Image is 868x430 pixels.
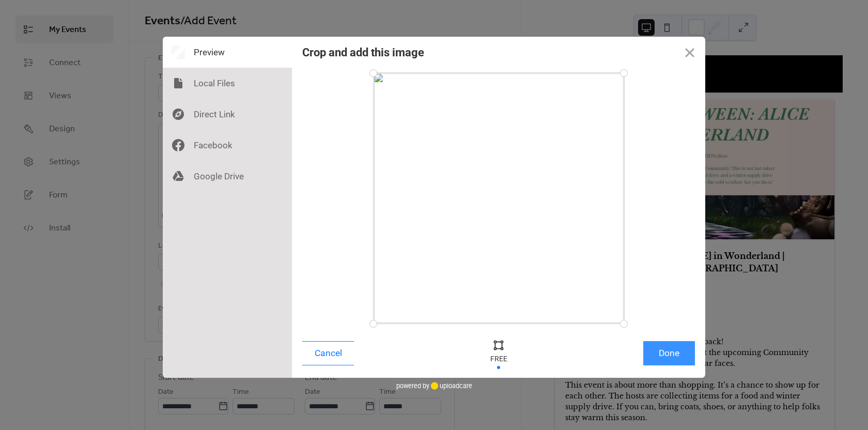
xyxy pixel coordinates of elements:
[163,37,292,68] div: Preview
[163,161,292,192] div: Google Drive
[302,341,354,365] button: Cancel
[643,341,695,365] button: Done
[302,46,424,59] div: Crop and add this image
[429,382,472,390] a: uploadcare
[163,130,292,161] div: Facebook
[163,99,292,130] div: Direct Link
[674,37,705,68] button: Close
[163,68,292,99] div: Local Files
[396,378,472,393] div: powered by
